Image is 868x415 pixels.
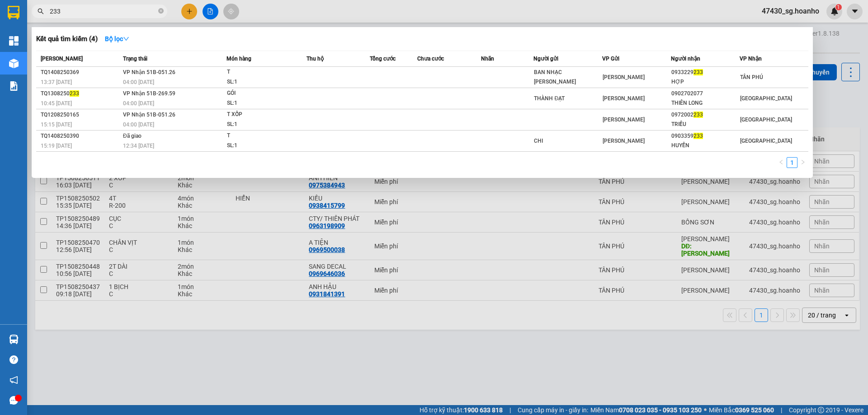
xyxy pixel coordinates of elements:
span: message [9,396,18,405]
span: Trạng thái [123,56,147,62]
span: VP Gửi [602,56,619,62]
li: Next Page [797,157,808,168]
strong: Bộ lọc [105,35,129,42]
span: 233 [70,90,79,97]
div: TÂN PHÚ [8,8,52,29]
div: 0902702077 [671,89,739,98]
span: Món hàng [226,56,251,62]
span: [GEOGRAPHIC_DATA] [740,117,792,123]
span: 12:34 [DATE] [123,143,154,149]
button: left [776,157,787,168]
img: warehouse-icon [9,59,19,68]
span: Người nhận [671,56,700,62]
span: search [38,8,44,14]
span: notification [9,376,18,384]
span: close-circle [158,7,164,16]
h3: Kết quả tìm kiếm ( 4 ) [36,34,98,44]
span: left [778,159,784,165]
div: TQ1208250165 [41,110,120,120]
span: 233 [693,69,703,75]
span: 10:45 [DATE] [41,100,72,107]
span: right [800,159,806,165]
div: SL: 1 [227,120,295,130]
span: 15:15 [DATE] [41,121,72,128]
input: Tìm tên, số ĐT hoặc mã đơn [50,6,156,16]
span: close-circle [158,8,164,14]
span: Chưa cước [417,56,444,62]
span: [PERSON_NAME] [41,56,83,62]
span: Người gửi [533,56,558,62]
div: THIÊN LONG [671,98,739,108]
img: logo-vxr [8,6,19,19]
div: 0972002 [671,110,739,120]
img: dashboard-icon [9,36,19,46]
span: Nhãn [481,56,494,62]
img: warehouse-icon [9,335,19,344]
div: Tên hàng: 2 XỐP ( : 2 ) [8,58,131,69]
span: 15:19 [DATE] [41,143,72,149]
button: right [797,157,808,168]
span: 04:00 [DATE] [123,121,154,128]
span: down [123,36,129,42]
div: CHI [534,136,602,146]
div: T [227,131,295,141]
span: 04:00 [DATE] [123,100,154,107]
div: TQ1408250369 [41,68,120,77]
span: [PERSON_NAME] [603,138,645,144]
div: ANH HIẾN [59,28,131,39]
span: Đã giao [123,133,142,139]
div: SL: 1 [227,141,295,151]
div: BAN NHẠC [PERSON_NAME] [534,68,602,87]
button: Bộ lọcdown [98,32,137,46]
div: T XỐP [227,110,295,120]
span: VP Nhận [740,56,762,62]
div: TRIỀU [671,120,739,129]
span: VP Nhận 51B-051.26 [123,112,175,118]
span: SL [89,57,101,70]
span: 04:00 [DATE] [123,79,154,85]
div: TQ1308250 [41,89,120,98]
span: [GEOGRAPHIC_DATA] [740,95,792,102]
span: TÂN PHÚ [740,74,763,80]
div: HỢP [671,77,739,87]
span: question-circle [9,355,18,364]
li: Previous Page [776,157,787,168]
div: GÓI [227,89,295,98]
div: 0903359 [671,131,739,141]
span: [PERSON_NAME] [603,95,645,102]
a: 1 [787,158,797,168]
span: Tổng cước [370,56,396,62]
div: SL: 1 [227,98,295,108]
span: Gửi: [8,9,22,18]
span: Thu hộ [307,56,324,62]
div: TQ1408250390 [41,131,120,141]
span: [PERSON_NAME] [603,117,645,123]
div: [PERSON_NAME] [59,8,131,28]
span: VP Nhận 51B-051.26 [123,69,175,75]
span: 13:37 [DATE] [41,79,72,85]
span: 233 [693,133,703,139]
div: T [227,67,295,77]
span: [PERSON_NAME] [603,74,645,80]
div: THÀNH ĐẠT [534,94,602,103]
span: 233 [693,112,703,118]
span: [GEOGRAPHIC_DATA] [740,138,792,144]
div: 0933229 [671,68,739,77]
span: Nhận: [59,8,80,17]
span: VP Nhận 51B-269.59 [123,90,175,97]
li: 1 [787,157,797,168]
div: SL: 1 [227,77,295,87]
div: HUYỀN [671,141,739,150]
img: solution-icon [9,81,19,91]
